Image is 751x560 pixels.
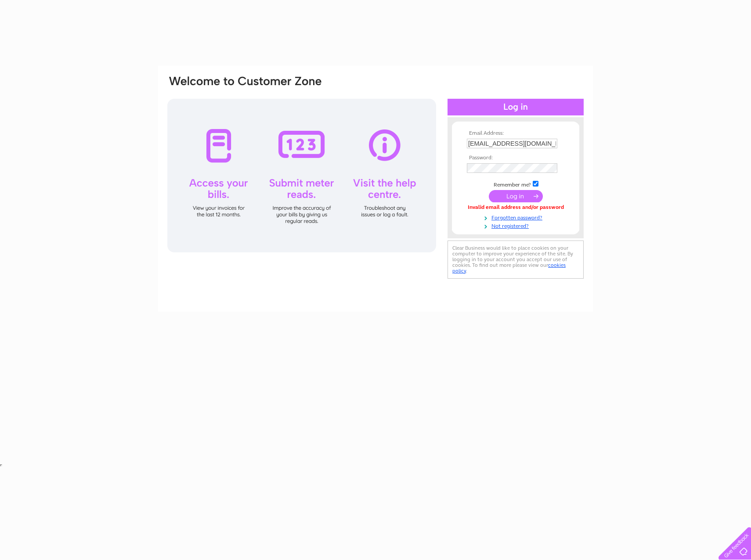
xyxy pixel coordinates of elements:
th: Password: [465,155,567,161]
a: Forgotten password? [467,213,567,221]
th: Email Address: [465,130,567,136]
div: Clear Business would like to place cookies on your computer to improve your experience of the sit... [448,241,584,279]
td: Remember me? [465,179,567,188]
a: cookies policy [452,262,566,274]
a: Not registered? [467,221,567,230]
input: Submit [489,190,543,202]
div: Invalid email address and/or password [467,205,564,211]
